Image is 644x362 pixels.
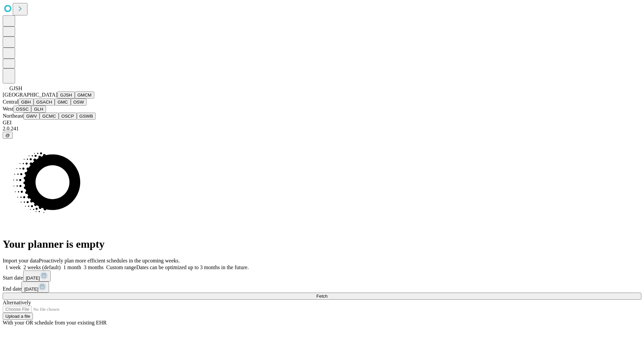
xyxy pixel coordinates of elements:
[57,92,75,99] button: GJSH
[26,276,40,281] span: [DATE]
[13,106,32,113] button: OSSC
[24,287,38,292] span: [DATE]
[3,293,641,300] button: Fetch
[31,106,46,113] button: GLH
[84,264,104,270] span: 3 months
[5,264,21,270] span: 1 week
[39,258,180,263] span: Proactively plan more efficient schedules in the upcoming weeks.
[106,264,136,270] span: Custom range
[75,92,94,99] button: GMCM
[3,320,107,325] span: With your OR schedule from your existing EHR
[3,99,18,105] span: Central
[18,99,34,106] button: GBH
[3,113,23,119] span: Northeast
[3,132,13,139] button: @
[3,270,641,282] div: Start date
[3,313,33,320] button: Upload a file
[3,258,39,263] span: Import your data
[3,92,57,98] span: [GEOGRAPHIC_DATA]
[9,85,22,91] span: GJSH
[63,264,81,270] span: 1 month
[23,270,51,282] button: [DATE]
[136,264,249,270] span: Dates can be optimized up to 3 months in the future.
[71,99,87,106] button: OSW
[3,300,31,305] span: Alternatively
[34,99,55,106] button: GSACH
[316,294,327,299] span: Fetch
[23,113,40,120] button: GWV
[40,113,59,120] button: GCMC
[3,126,641,132] div: 2.0.241
[23,264,61,270] span: 2 weeks (default)
[77,113,96,120] button: GSWB
[3,238,641,250] h1: Your planner is empty
[3,106,13,112] span: West
[3,120,641,126] div: GEI
[3,282,641,293] div: End date
[5,133,10,138] span: @
[55,99,70,106] button: GMC
[59,113,77,120] button: OSCP
[21,282,49,293] button: [DATE]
